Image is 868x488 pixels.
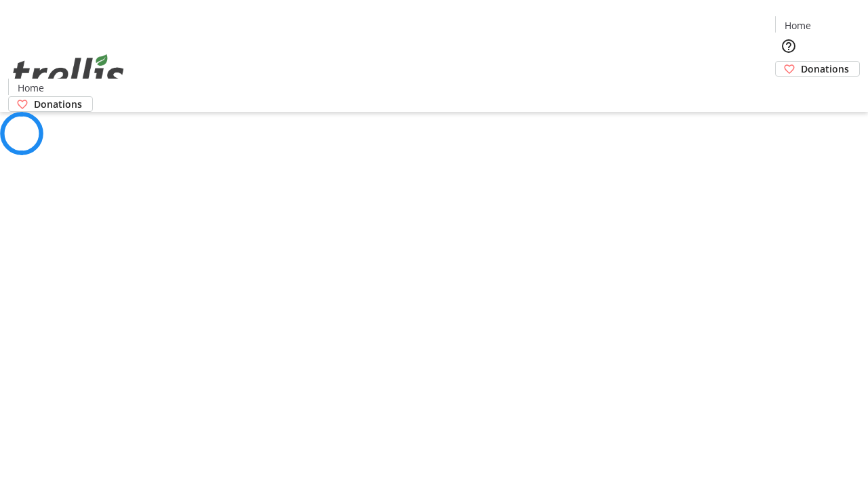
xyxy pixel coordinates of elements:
span: Donations [801,62,849,76]
img: Orient E2E Organization bFzNIgylTv's Logo [8,39,129,107]
span: Donations [34,97,82,111]
button: Help [775,33,802,60]
span: Home [785,18,811,33]
a: Donations [8,96,93,112]
span: Home [18,81,44,95]
a: Home [9,81,52,95]
a: Donations [775,61,860,77]
button: Cart [775,77,802,104]
a: Home [776,18,819,33]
